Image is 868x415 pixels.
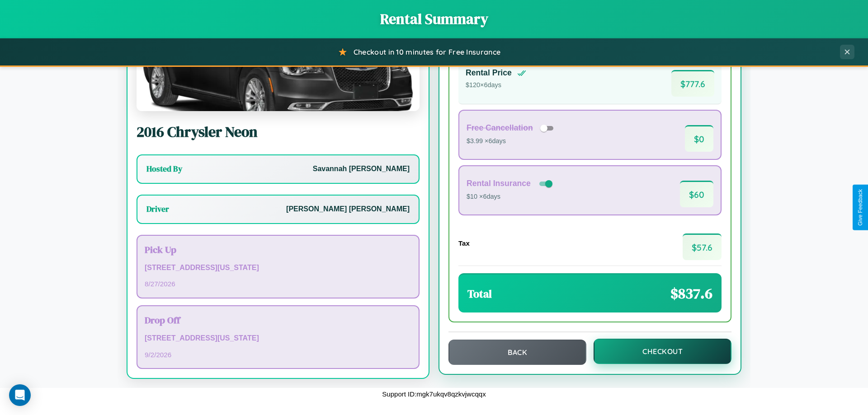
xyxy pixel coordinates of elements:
h3: Total [467,286,492,301]
span: $ 777.6 [671,70,714,97]
p: $3.99 × 6 days [467,135,557,147]
p: Savannah [PERSON_NAME] [313,163,410,176]
h4: Free Cancellation [467,123,533,133]
span: $ 0 [685,125,713,152]
p: [STREET_ADDRESS][US_STATE] [145,261,411,275]
p: $ 120 × 6 days [466,79,526,91]
h3: Driver [146,204,169,214]
span: $ 837.6 [670,284,712,303]
h3: Pick Up [145,243,411,256]
button: Back [448,340,586,365]
div: Give Feedback [857,189,863,226]
p: 9 / 2 / 2026 [145,349,411,361]
h3: Hosted By [146,163,182,174]
p: [STREET_ADDRESS][US_STATE] [145,332,411,345]
h2: 2016 Chrysler Neon [137,122,420,142]
p: Support ID: mgk7ukqv8qzkvjwcqqx [382,388,486,400]
span: $ 60 [680,181,713,207]
div: Open Intercom Messenger [9,384,31,406]
button: Checkout [594,339,731,364]
h4: Rental Price [466,68,512,78]
h4: Tax [458,239,470,247]
p: 8 / 27 / 2026 [145,278,411,290]
p: $10 × 6 days [467,191,554,203]
h1: Rental Summary [9,9,859,29]
h3: Drop Off [145,313,411,326]
span: Checkout in 10 minutes for Free Insurance [354,47,500,56]
span: $ 57.6 [683,233,722,260]
p: [PERSON_NAME] [PERSON_NAME] [286,203,410,216]
h4: Rental Insurance [467,179,531,188]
